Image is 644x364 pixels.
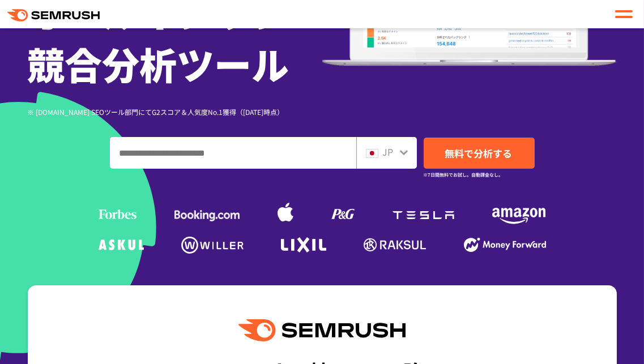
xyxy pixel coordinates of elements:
[424,138,535,169] a: 無料で分析する
[383,145,394,159] span: JP
[110,138,356,168] input: ドメイン、キーワードまたはURLを入力してください
[424,169,504,180] small: ※7日間無料でお試し。自動課金なし。
[238,319,405,341] img: Semrush
[445,146,513,160] span: 無料で分析する
[28,106,322,117] div: ※ [DOMAIN_NAME] SEOツール部門にてG2スコア＆人気度No.1獲得（[DATE]時点）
